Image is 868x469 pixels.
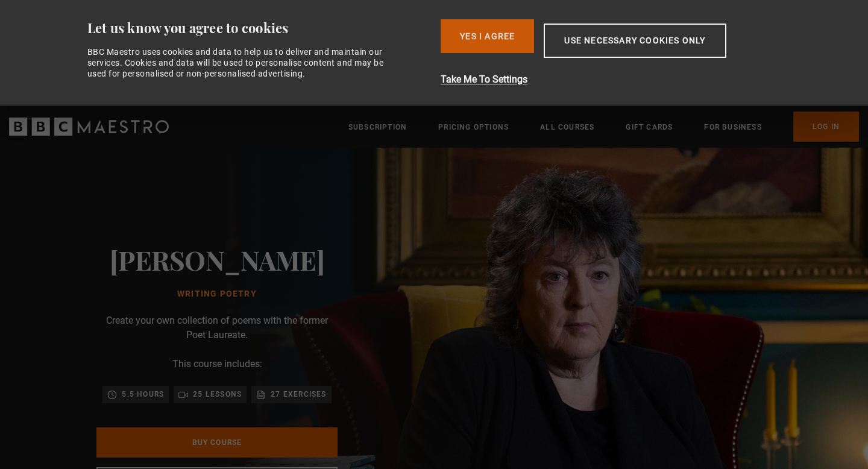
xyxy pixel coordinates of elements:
div: Let us know you agree to cookies [87,19,432,37]
h1: Writing Poetry [110,289,325,299]
a: For business [704,121,761,133]
p: Create your own collection of poems with the former Poet Laureate. [96,313,338,342]
svg: BBC Maestro [9,118,169,136]
nav: Primary [348,112,859,142]
h2: [PERSON_NAME] [110,244,325,275]
button: Yes I Agree [441,19,534,53]
button: Use necessary cookies only [544,24,726,58]
a: Gift Cards [626,121,673,133]
a: Subscription [348,121,407,133]
button: Take Me To Settings [441,72,790,87]
p: 25 lessons [193,388,242,400]
a: Log In [793,112,859,142]
div: BBC Maestro uses cookies and data to help us to deliver and maintain our services. Cookies and da... [87,46,397,80]
p: This course includes: [172,357,262,371]
p: 5.5 hours [122,388,164,400]
a: Pricing Options [438,121,509,133]
a: All Courses [540,121,594,133]
p: 27 exercises [271,388,326,400]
